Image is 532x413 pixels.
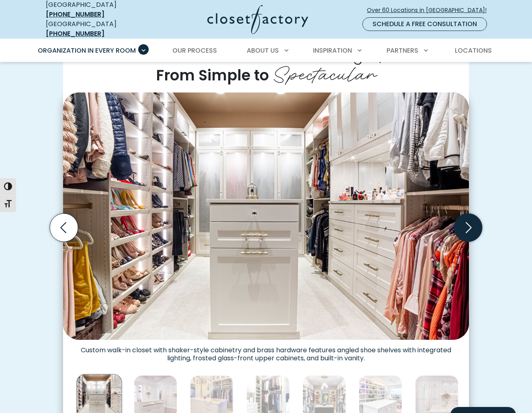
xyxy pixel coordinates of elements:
[156,65,269,86] span: From Simple to
[46,10,104,19] a: [PHONE_NUMBER]
[367,6,493,14] span: Over 60 Locations in [GEOGRAPHIC_DATA]!
[38,46,136,55] span: Organization in Every Room
[46,29,104,38] a: [PHONE_NUMBER]
[172,46,217,55] span: Our Process
[362,17,487,31] a: Schedule a Free Consultation
[387,46,418,55] span: Partners
[366,3,493,17] a: Over 60 Locations in [GEOGRAPHIC_DATA]!
[32,39,500,62] nav: Primary Menu
[63,340,469,362] figcaption: Custom walk-in closet with shaker-style cabinetry and brass hardware features angled shoe shelves...
[455,46,492,55] span: Locations
[63,92,469,340] img: Custom walk-in closet with white built-in shelving, hanging rods, and LED rod lighting, featuring...
[451,210,485,245] button: Next slide
[47,210,81,245] button: Previous slide
[273,57,376,87] span: Spectacular
[207,5,308,34] img: Closet Factory Logo
[247,46,279,55] span: About Us
[313,46,352,55] span: Inspiration
[46,19,144,39] div: [GEOGRAPHIC_DATA]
